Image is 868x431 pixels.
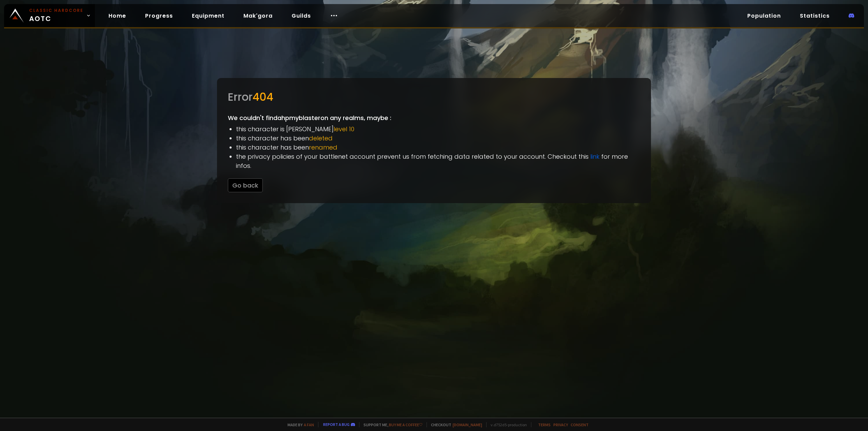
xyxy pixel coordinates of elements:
[236,124,640,134] li: this character is [PERSON_NAME]
[389,422,422,427] a: Buy me a coffee
[323,422,350,427] a: Report a bug
[571,422,589,427] a: Consent
[742,9,786,23] a: Population
[236,143,640,152] li: this character has been
[236,152,640,170] li: the privacy policies of your battlenet account prevent us from fetching data related to your acco...
[238,9,278,23] a: Mak'gora
[453,422,482,427] a: [DOMAIN_NAME]
[283,422,314,427] span: Made by
[309,143,337,152] span: renamed
[253,89,273,104] span: 404
[538,422,551,427] a: Terms
[359,422,422,427] span: Support me,
[29,7,83,14] small: Classic Hardcore
[309,134,333,142] span: deleted
[140,9,178,23] a: Progress
[486,422,527,427] span: v. d752d5 - production
[29,7,83,24] span: AOTC
[427,422,482,427] span: Checkout
[217,78,651,203] div: We couldn't find ahpmyblaster on any realms, maybe :
[334,125,354,133] span: level 10
[286,9,316,23] a: Guilds
[228,181,263,190] a: Go back
[228,178,263,192] button: Go back
[794,9,835,23] a: Statistics
[236,134,640,143] li: this character has been
[304,422,314,427] a: a fan
[186,9,230,23] a: Equipment
[4,4,95,27] a: Classic HardcoreAOTC
[590,152,599,161] a: link
[553,422,568,427] a: Privacy
[228,89,640,105] div: Error
[103,9,132,23] a: Home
